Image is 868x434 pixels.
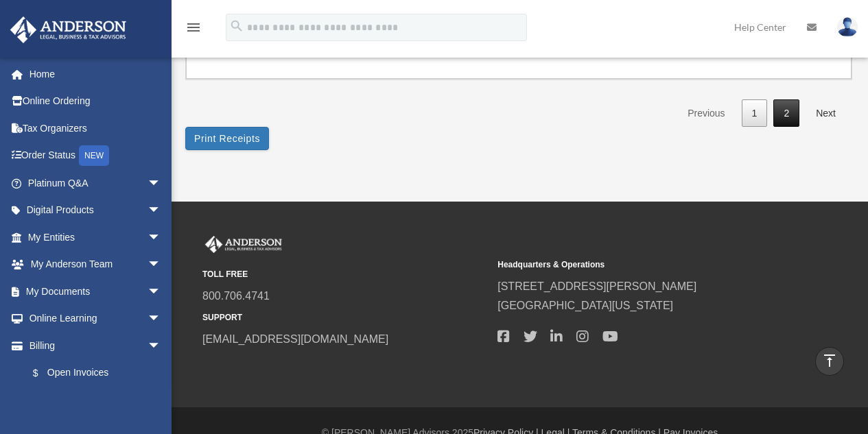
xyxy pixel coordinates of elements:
a: [GEOGRAPHIC_DATA][US_STATE] [497,300,673,311]
a: Home [10,60,182,88]
i: vertical_align_top [821,352,838,369]
a: My Documentsarrow_drop_down [10,278,182,305]
a: Next [806,99,846,128]
span: arrow_drop_down [148,305,175,333]
a: 2 [773,99,799,128]
a: Billingarrow_drop_down [10,332,182,359]
span: arrow_drop_down [148,224,175,252]
a: menu [185,24,202,36]
small: Headquarters & Operations [497,258,783,272]
a: Platinum Q&Aarrow_drop_down [10,169,182,197]
a: 1 [742,99,768,128]
img: User Pic [837,17,858,37]
a: [STREET_ADDRESS][PERSON_NAME] [497,280,696,292]
img: Anderson Advisors Platinum Portal [202,236,285,254]
span: arrow_drop_down [148,197,175,225]
small: SUPPORT [202,311,488,325]
a: Online Learningarrow_drop_down [10,305,182,333]
a: [EMAIL_ADDRESS][DOMAIN_NAME] [202,333,388,345]
img: Anderson Advisors Platinum Portal [6,16,130,43]
a: My Anderson Teamarrow_drop_down [10,251,182,278]
span: arrow_drop_down [148,251,175,279]
a: Order StatusNEW [10,142,182,170]
span: arrow_drop_down [148,332,175,360]
span: arrow_drop_down [148,169,175,197]
a: Past Invoices [19,387,175,414]
a: vertical_align_top [815,347,844,376]
a: Previous [677,99,735,128]
a: Tax Organizers [10,114,182,142]
div: NEW [79,145,109,166]
a: My Entitiesarrow_drop_down [10,224,182,251]
a: $Open Invoices [19,359,182,387]
small: TOLL FREE [202,267,488,282]
i: menu [185,19,202,36]
span: $ [40,365,47,382]
a: Digital Productsarrow_drop_down [10,197,182,224]
span: arrow_drop_down [148,278,175,306]
i: search [229,19,244,34]
a: Online Ordering [10,88,182,115]
a: 800.706.4741 [202,290,270,302]
button: Print Receipts [185,127,269,150]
